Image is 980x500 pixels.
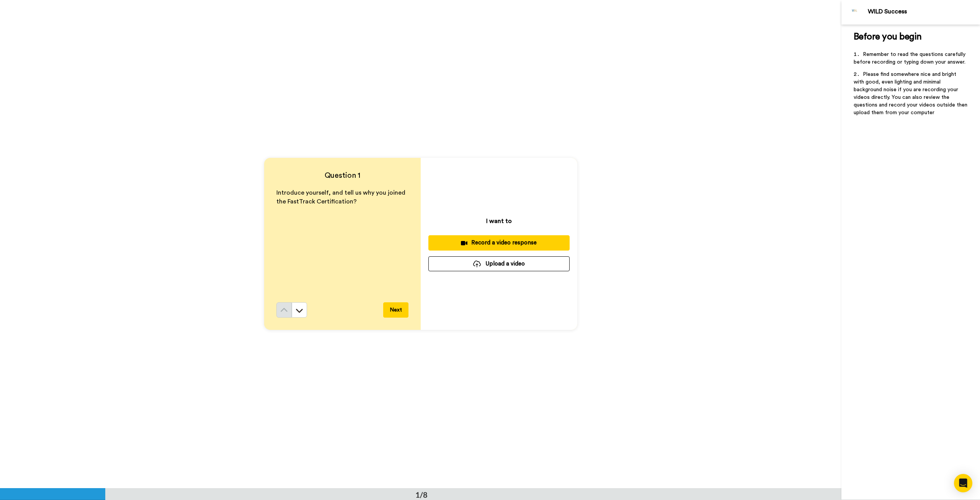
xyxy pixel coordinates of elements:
div: Record a video response [434,239,563,247]
p: I want to [486,216,512,226]
span: Before you begin [854,32,921,41]
div: 1/8 [403,489,440,500]
span: Introduce yourself, and tell us why you joined the FastTrack Certification? [276,190,407,205]
div: Open Intercom Messenger [954,474,972,492]
h4: Question 1 [276,170,408,181]
span: Remember to read the questions carefully before recording or typing down your answer. [854,52,967,65]
div: WILD Success [868,8,980,15]
img: Profile Image [846,3,864,21]
button: Record a video response [428,235,570,250]
span: Please find somewhere nice and bright with good, even lighting and minimal background noise if yo... [854,72,969,115]
button: Upload a video [428,256,570,271]
button: Next [383,302,408,318]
